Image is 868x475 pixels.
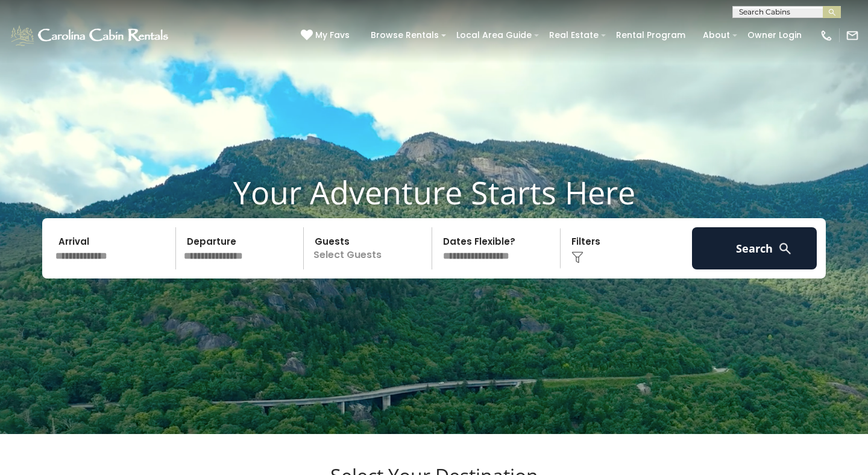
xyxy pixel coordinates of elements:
span: My Favs [315,29,350,42]
a: Local Area Guide [450,26,538,45]
a: Real Estate [543,26,605,45]
button: Search [692,227,817,269]
a: Browse Rentals [365,26,445,45]
a: My Favs [301,29,353,42]
a: Owner Login [741,26,808,45]
h1: Your Adventure Starts Here [9,174,859,211]
img: filter--v1.png [571,251,583,263]
img: search-regular-white.png [778,241,793,256]
p: Select Guests [307,227,432,269]
img: mail-regular-white.png [846,29,859,42]
a: Rental Program [610,26,691,45]
img: White-1-1-2.png [9,24,172,48]
img: phone-regular-white.png [820,29,833,42]
a: About [697,26,736,45]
